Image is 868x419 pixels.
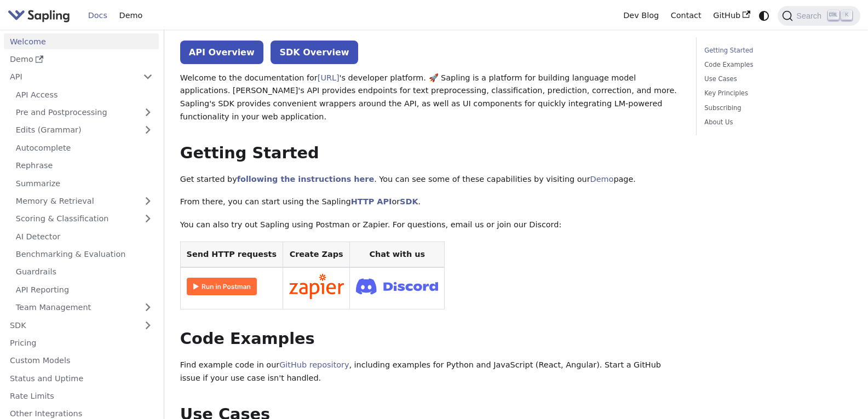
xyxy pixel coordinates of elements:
[8,8,70,24] img: Sapling.ai
[279,360,349,369] a: GitHub repository
[271,41,358,64] a: SDK Overview
[180,72,680,124] p: Welcome to the documentation for 's developer platform. 🚀 Sapling is a platform for building lang...
[4,388,159,404] a: Rate Limits
[283,242,350,267] th: Create Zaps
[617,7,664,24] a: Dev Blog
[351,197,392,206] a: HTTP API
[10,158,159,174] a: Rephrase
[590,175,614,183] a: Demo
[289,274,344,299] img: Connect in Zapier
[793,12,828,20] span: Search
[10,122,159,138] a: Edits (Grammar)
[10,193,159,209] a: Memory & Retrieval
[113,7,148,24] a: Demo
[180,329,680,349] h2: Code Examples
[778,6,860,26] button: Search (Ctrl+K)
[4,335,159,351] a: Pricing
[82,7,113,24] a: Docs
[10,264,159,280] a: Guardrails
[180,144,680,163] h2: Getting Started
[180,359,680,385] p: Find example code in our , including examples for Python and JavaScript (React, Angular). Start a...
[318,73,340,82] a: [URL]
[10,211,159,227] a: Scoring & Classification
[10,140,159,156] a: Autocomplete
[665,7,708,24] a: Contact
[4,353,159,369] a: Custom Models
[10,300,159,315] a: Team Management
[704,117,848,128] a: About Us
[756,8,772,24] button: Switch between dark and light mode (currently system mode)
[180,242,283,267] th: Send HTTP requests
[356,275,438,297] img: Join Discord
[10,228,159,244] a: AI Detector
[4,69,137,85] a: API
[400,197,418,206] a: SDK
[350,242,445,267] th: Chat with us
[187,278,257,295] img: Run in Postman
[10,246,159,262] a: Benchmarking & Evaluation
[137,317,159,333] button: Expand sidebar category 'SDK'
[4,33,159,49] a: Welcome
[704,45,848,56] a: Getting Started
[137,69,159,85] button: Collapse sidebar category 'API'
[10,105,159,120] a: Pre and Postprocessing
[180,41,263,64] a: API Overview
[704,74,848,84] a: Use Cases
[4,317,137,333] a: SDK
[704,60,848,70] a: Code Examples
[10,175,159,191] a: Summarize
[704,103,848,113] a: Subscribing
[10,282,159,297] a: API Reporting
[704,88,848,99] a: Key Principles
[237,175,374,183] a: following the instructions here
[841,10,852,20] kbd: K
[180,173,680,186] p: Get started by . You can see some of these capabilities by visiting our page.
[4,51,159,67] a: Demo
[707,7,756,24] a: GitHub
[4,370,159,386] a: Status and Uptime
[10,87,159,102] a: API Access
[8,8,74,24] a: Sapling.ai
[180,219,680,232] p: You can also try out Sapling using Postman or Zapier. For questions, email us or join our Discord:
[180,196,680,209] p: From there, you can start using the Sapling or .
